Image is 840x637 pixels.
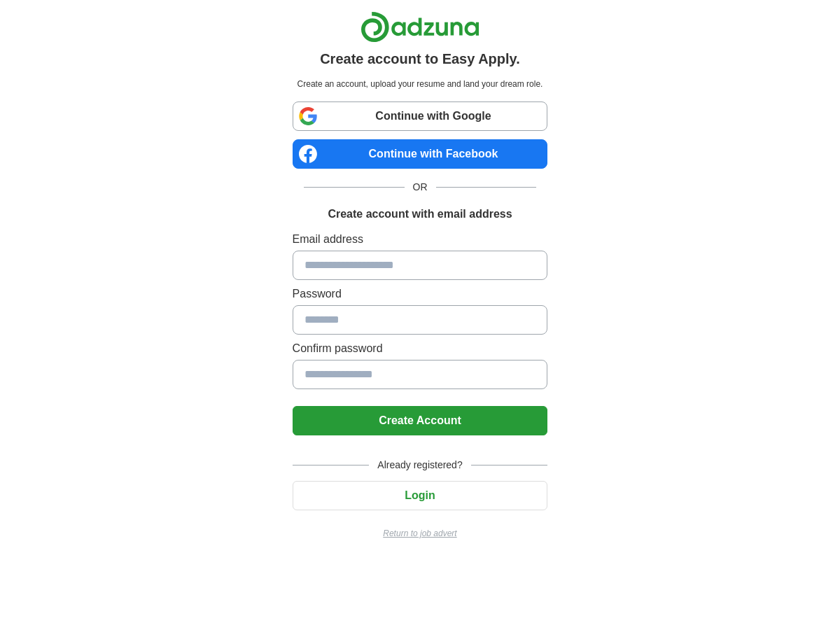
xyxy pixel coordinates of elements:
label: Confirm password [293,340,548,357]
span: OR [405,180,436,195]
a: Continue with Google [293,101,548,131]
p: Create an account, upload your resume and land your dream role. [295,78,545,90]
span: Already registered? [369,458,470,472]
label: Email address [293,231,548,248]
a: Continue with Facebook [293,139,548,169]
a: Login [293,489,548,501]
h1: Create account with email address [328,206,512,223]
label: Password [293,286,548,302]
a: Return to job advert [293,527,548,540]
button: Create Account [293,406,548,435]
h1: Create account to Easy Apply. [320,48,520,69]
img: Adzuna logo [360,11,479,43]
button: Login [293,481,548,510]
